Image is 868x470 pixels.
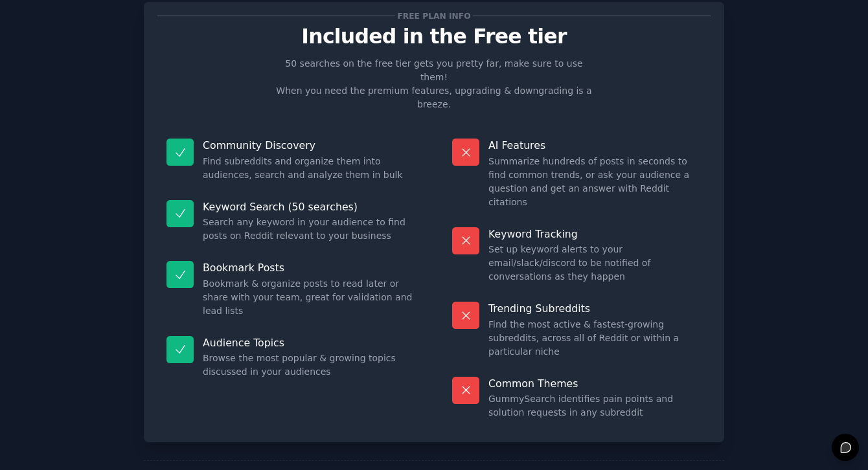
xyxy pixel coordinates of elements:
p: Keyword Search (50 searches) [203,200,416,214]
p: Included in the Free tier [157,25,711,48]
p: AI Features [488,139,702,152]
p: Community Discovery [203,139,416,152]
p: 50 searches on the free tier gets you pretty far, make sure to use them! When you need the premiu... [271,57,597,111]
p: Bookmark Posts [203,261,416,274]
dd: Set up keyword alerts to your email/slack/discord to be notified of conversations as they happen [488,243,702,284]
dd: Search any keyword in your audience to find posts on Reddit relevant to your business [203,216,416,243]
p: Common Themes [488,377,702,390]
dd: Find the most active & fastest-growing subreddits, across all of Reddit or within a particular niche [488,318,702,359]
dd: Browse the most popular & growing topics discussed in your audiences [203,352,416,379]
p: Audience Topics [203,336,416,350]
dd: Bookmark & organize posts to read later or share with your team, great for validation and lead lists [203,277,416,318]
p: Keyword Tracking [488,227,702,241]
dd: GummySearch identifies pain points and solution requests in any subreddit [488,392,702,420]
p: Trending Subreddits [488,302,702,315]
span: Free plan info [395,9,473,23]
dd: Find subreddits and organize them into audiences, search and analyze them in bulk [203,155,416,182]
dd: Summarize hundreds of posts in seconds to find common trends, or ask your audience a question and... [488,155,702,209]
